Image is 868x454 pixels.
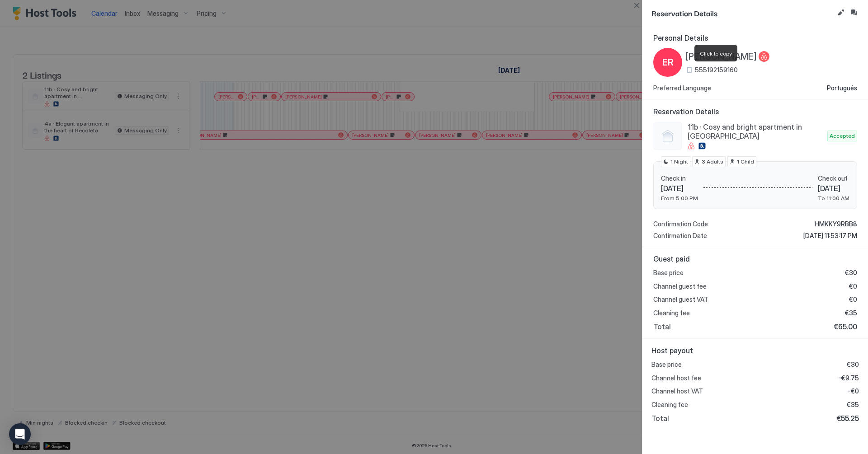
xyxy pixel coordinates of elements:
[849,295,857,304] span: €0
[653,107,857,116] span: Reservation Details
[651,414,669,423] span: Total
[662,56,674,69] span: ER
[651,387,703,395] span: Channel host VAT
[845,269,857,277] span: €30
[847,401,859,409] span: €35
[818,195,849,201] span: To 11:00 AM
[653,232,707,240] span: Confirmation Date
[848,7,859,18] button: Inbox
[688,122,824,140] span: 11b · Cosy and bright apartment in [GEOGRAPHIC_DATA]
[670,158,688,166] span: 1 Night
[830,132,855,140] span: Accepted
[835,7,846,18] button: Edit reservation
[848,387,859,395] span: -€0
[653,309,690,317] span: Cleaning fee
[653,282,707,290] span: Channel guest fee
[803,232,857,240] span: [DATE] 11:53:17 PM
[737,158,754,166] span: 1 Child
[651,360,682,369] span: Base price
[845,309,857,317] span: €35
[700,50,732,57] span: Click to copy
[661,174,698,183] span: Check in
[653,254,857,263] span: Guest paid
[653,220,708,228] span: Confirmation Code
[838,374,859,382] span: -€9.75
[661,195,698,201] span: From 5:00 PM
[818,184,849,193] span: [DATE]
[653,33,857,42] span: Personal Details
[836,414,859,423] span: €55.25
[849,282,857,290] span: €0
[702,158,723,166] span: 3 Adults
[653,269,684,277] span: Base price
[818,174,849,183] span: Check out
[686,51,757,62] span: [PERSON_NAME]
[651,374,701,382] span: Channel host fee
[661,184,698,193] span: [DATE]
[651,401,688,409] span: Cleaning fee
[653,322,671,331] span: Total
[651,346,859,355] span: Host payout
[653,84,711,92] span: Preferred Language
[651,7,834,19] span: Reservation Details
[834,322,857,331] span: €65.00
[653,295,708,304] span: Channel guest VAT
[847,360,859,369] span: €30
[695,66,738,74] span: 555192159160
[815,220,857,228] span: HMKKY9RBB8
[827,84,857,92] span: Português
[9,423,31,445] div: Open Intercom Messenger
